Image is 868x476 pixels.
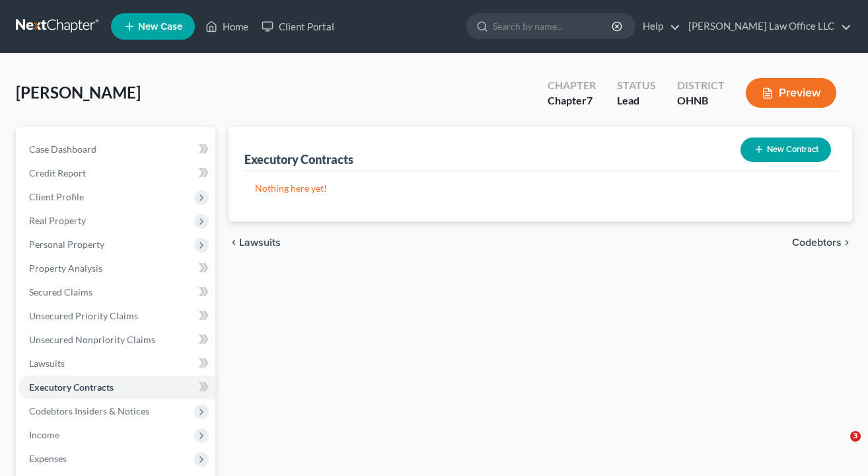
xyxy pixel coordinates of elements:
a: Executory Contracts [18,376,215,399]
span: Codebtors Insiders & Notices [29,405,149,416]
span: New Case [138,22,182,32]
a: Unsecured Nonpriority Claims [18,328,215,352]
a: Case Dashboard [18,138,215,161]
span: Income [29,429,59,440]
span: Client Profile [29,191,84,202]
span: Secured Claims [29,286,92,297]
button: Preview [746,78,836,108]
span: [PERSON_NAME] [16,83,141,102]
span: Credit Report [29,167,86,178]
div: Lead [617,93,656,108]
span: 3 [850,431,861,442]
a: Credit Report [18,161,215,185]
button: chevron_left Lawsuits [229,237,281,248]
a: Help [636,15,680,38]
span: Lawsuits [29,358,65,369]
span: Real Property [29,215,86,226]
span: Executory Contracts [29,381,114,393]
input: Search by name... [493,14,614,38]
button: New Contract [741,138,831,162]
a: Property Analysis [18,257,215,280]
span: Codebtors [792,237,842,248]
a: Home [199,15,255,38]
div: District [677,78,725,93]
div: Chapter [548,93,596,108]
a: Secured Claims [18,280,215,304]
span: Case Dashboard [29,143,96,155]
span: 7 [587,94,593,106]
a: Lawsuits [18,352,215,376]
span: Lawsuits [239,237,281,248]
div: Executory Contracts [244,151,353,167]
i: chevron_left [229,237,239,248]
a: [PERSON_NAME] Law Office LLC [682,15,851,38]
button: Codebtors chevron_right [792,237,852,248]
p: Nothing here yet! [255,182,826,195]
span: Expenses [29,453,67,464]
span: Unsecured Priority Claims [29,310,138,321]
div: Chapter [548,78,596,93]
span: Personal Property [29,239,104,250]
span: Property Analysis [29,262,102,274]
iframe: Intercom live chat [823,431,855,463]
i: chevron_right [842,237,852,248]
a: Unsecured Priority Claims [18,304,215,328]
a: Client Portal [255,15,341,38]
div: OHNB [677,93,725,108]
span: Unsecured Nonpriority Claims [29,334,155,345]
div: Status [617,78,656,93]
